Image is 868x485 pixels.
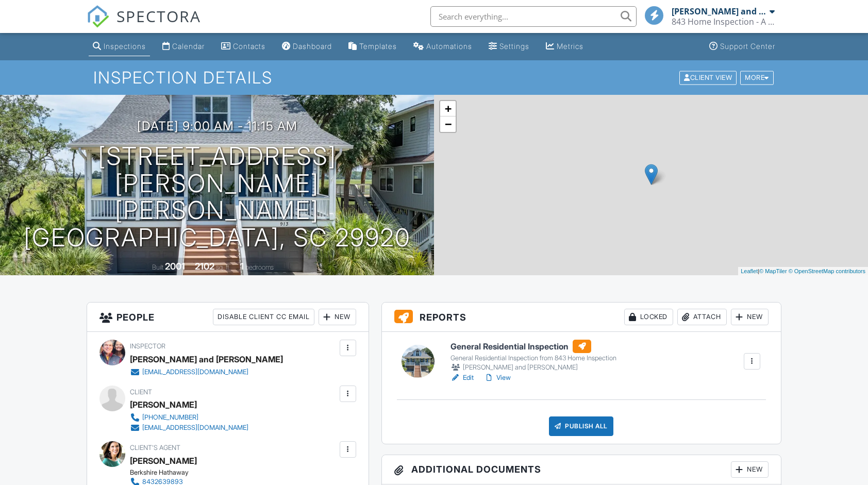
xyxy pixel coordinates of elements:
div: Automations [426,42,472,51]
div: Berkshire Hathaway [130,469,308,477]
img: The Best Home Inspection Software - Spectora [87,5,109,28]
div: Templates [359,42,397,51]
a: [EMAIL_ADDRESS][DOMAIN_NAME] [130,367,275,377]
div: [PHONE_NUMBER] [142,413,198,422]
div: New [731,309,769,325]
a: View [484,373,511,383]
a: Settings [485,37,533,56]
a: Dashboard [278,37,336,56]
a: Client View [678,73,739,81]
h3: Reports [382,303,781,332]
div: Inspections [104,42,146,51]
div: 2001 [165,261,185,272]
div: [PERSON_NAME] and [PERSON_NAME] [450,362,616,373]
a: Leaflet [741,268,758,274]
h1: [STREET_ADDRESS][PERSON_NAME] [PERSON_NAME][GEOGRAPHIC_DATA], SC 29920 [16,143,418,252]
h3: Additional Documents [382,455,781,484]
div: New [319,309,356,325]
h3: [DATE] 9:00 am - 11:15 am [137,119,297,133]
span: SPECTORA [116,5,201,27]
div: General Residential Inspection from 843 Home Inspection [450,354,616,362]
a: Inspections [89,37,150,56]
a: Calendar [158,37,209,56]
div: [EMAIL_ADDRESS][DOMAIN_NAME] [142,368,248,376]
div: [PERSON_NAME] and [PERSON_NAME] [130,352,283,367]
span: sq. ft. [216,263,230,271]
span: Built [152,263,163,271]
a: Contacts [217,37,270,56]
div: Settings [499,42,529,51]
div: Calendar [172,42,205,51]
a: [PERSON_NAME] [130,453,197,469]
div: Support Center [720,42,775,51]
a: Support Center [705,37,779,56]
a: Metrics [542,37,588,56]
span: Client [130,388,152,396]
div: 2102 [195,261,214,272]
div: [PERSON_NAME] [130,397,197,412]
div: Contacts [233,42,265,51]
a: Templates [344,37,401,56]
a: [PHONE_NUMBER] [130,412,248,423]
div: 1 [240,261,244,272]
h1: Inspection Details [93,69,775,87]
input: Search everything... [430,6,637,27]
div: More [740,71,774,85]
h6: General Residential Inspection [450,340,616,353]
h3: People [87,303,368,332]
div: Metrics [557,42,583,51]
a: General Residential Inspection General Residential Inspection from 843 Home Inspection [PERSON_NA... [450,340,616,373]
a: Zoom in [440,101,456,116]
div: [PERSON_NAME] and [PERSON_NAME] [672,6,767,16]
a: [EMAIL_ADDRESS][DOMAIN_NAME] [130,423,248,433]
div: Disable Client CC Email [213,309,314,325]
a: SPECTORA [87,14,201,36]
div: Client View [679,71,737,85]
div: New [731,461,769,478]
div: Attach [677,309,727,325]
div: Locked [624,309,673,325]
a: © OpenStreetMap contributors [789,268,865,274]
span: Client's Agent [130,444,180,451]
span: bedrooms [245,263,274,271]
div: Publish All [549,416,613,436]
span: Inspector [130,342,165,350]
div: | [738,267,868,276]
a: Zoom out [440,116,456,132]
a: Edit [450,373,474,383]
div: [EMAIL_ADDRESS][DOMAIN_NAME] [142,424,248,432]
a: Automations (Basic) [409,37,476,56]
a: © MapTiler [759,268,787,274]
div: 843 Home Inspection - A division of Diakon Services Group Incorporated [672,16,775,27]
div: Dashboard [293,42,332,51]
